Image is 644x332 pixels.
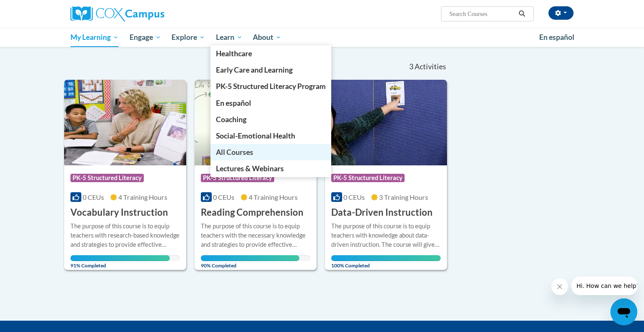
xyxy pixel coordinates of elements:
span: 0 CEUs [83,193,104,201]
span: 3 [409,62,413,71]
span: Early Care and Learning [216,65,293,74]
span: Learn [216,32,242,42]
a: Learn [210,28,248,47]
img: Course Logo [64,80,186,165]
h3: Vocabulary Instruction [70,206,168,219]
span: Healthcare [216,49,252,58]
iframe: Close message [551,278,568,295]
button: Search [516,9,528,19]
span: Hi. How can we help? [5,6,68,13]
span: Explore [171,32,205,42]
a: En español [534,29,580,46]
span: My Learning [70,32,119,42]
a: All Courses [210,144,331,160]
a: Lectures & Webinars [210,160,331,177]
span: 100% Completed [331,255,441,269]
span: 0 CEUs [343,193,365,201]
h3: Data-Driven Instruction [331,206,433,219]
img: Cox Campus [70,6,164,21]
h3: Reading Comprehension [201,206,304,219]
input: Search Courses [449,9,516,19]
span: PK-5 Structured Literacy [70,174,144,182]
span: Activities [415,62,446,71]
img: Course Logo [325,80,447,165]
div: Main menu [58,28,586,47]
a: My Learning [65,28,124,47]
span: 90% Completed [201,255,299,269]
span: 3 Training Hours [379,193,428,201]
span: 4 Training Hours [118,193,167,201]
iframe: Button to launch messaging window [610,298,637,325]
div: The purpose of this course is to equip teachers with the necessary knowledge and strategies to pr... [201,222,310,249]
a: Course LogoPK-5 Structured Literacy0 CEUs3 Training Hours Data-Driven InstructionThe purpose of t... [325,80,447,270]
span: 0 CEUs [213,193,234,201]
a: PK-5 Structured Literacy Program [210,78,331,94]
span: Engage [130,32,161,42]
span: En español [539,33,574,42]
a: Cox Campus [70,6,230,21]
span: PK-5 Structured Literacy [331,174,405,182]
div: The purpose of this course is to equip teachers with research-based knowledge and strategies to p... [70,222,180,249]
div: Your progress [70,255,170,261]
a: Healthcare [210,45,331,62]
div: Your progress [331,255,441,261]
a: Course LogoPK-5 Structured Literacy0 CEUs4 Training Hours Reading ComprehensionThe purpose of thi... [195,80,317,270]
span: Social-Emotional Health [216,131,295,140]
a: Coaching [210,111,331,128]
span: Lectures & Webinars [216,164,284,173]
a: About [248,28,287,47]
a: Early Care and Learning [210,62,331,78]
span: About [253,32,281,42]
iframe: Message from company [571,277,637,295]
a: En español [210,95,331,111]
a: Course LogoPK-5 Structured Literacy0 CEUs4 Training Hours Vocabulary InstructionThe purpose of th... [64,80,186,270]
span: PK-5 Structured Literacy Program [216,82,326,91]
span: 4 Training Hours [249,193,298,201]
span: En español [216,99,251,107]
a: Explore [166,28,210,47]
span: Coaching [216,115,247,124]
span: All Courses [216,148,253,157]
span: PK-5 Structured Literacy [201,174,274,182]
a: Social-Emotional Health [210,128,331,144]
div: Your progress [201,255,299,261]
button: Account Settings [548,6,574,20]
a: Engage [124,28,166,47]
span: 91% Completed [70,255,170,269]
img: Course Logo [195,80,317,165]
div: The purpose of this course is to equip teachers with knowledge about data-driven instruction. The... [331,222,441,249]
